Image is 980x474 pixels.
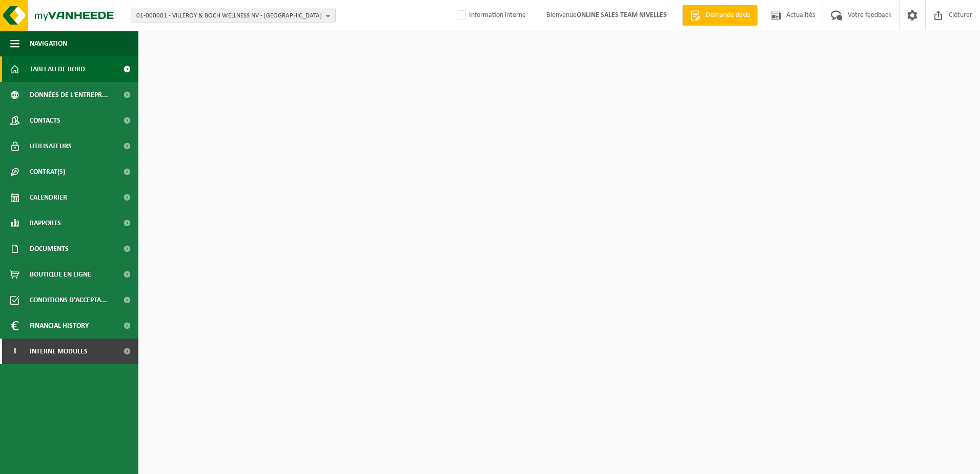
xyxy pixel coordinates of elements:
[30,339,88,364] span: Interne modules
[30,31,67,56] span: Navigation
[30,210,61,236] span: Rapports
[30,236,69,262] span: Documents
[703,10,752,21] span: Demande devis
[30,133,72,159] span: Utilisateurs
[682,5,758,26] a: Demande devis
[30,185,67,210] span: Calendrier
[30,262,91,287] span: Boutique en ligne
[30,287,107,313] span: Conditions d'accepta...
[10,339,19,364] span: I
[30,159,65,185] span: Contrat(s)
[455,8,526,23] label: Information interne
[30,108,60,133] span: Contacts
[577,11,667,19] strong: ONLINE SALES TEAM NIVELLES
[30,56,85,82] span: Tableau de bord
[30,313,89,339] span: Financial History
[131,8,336,23] button: 01-000001 - VILLEROY & BOCH WELLNESS NV - [GEOGRAPHIC_DATA]
[30,82,108,108] span: Données de l'entrepr...
[136,8,322,24] span: 01-000001 - VILLEROY & BOCH WELLNESS NV - [GEOGRAPHIC_DATA]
